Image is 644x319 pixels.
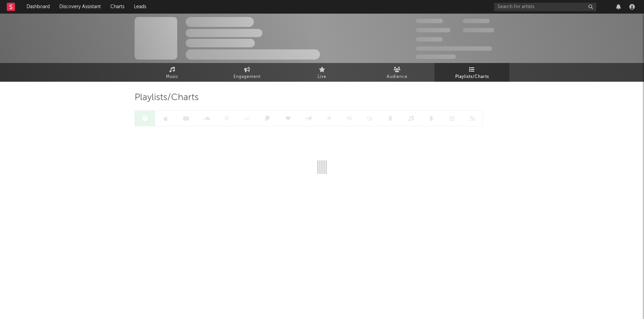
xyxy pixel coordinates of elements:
[416,28,450,32] span: 50,000,000
[416,46,492,51] span: 50,000,000 Monthly Listeners
[455,73,489,81] span: Playlists/Charts
[318,73,326,81] span: Live
[135,94,199,102] span: Playlists/Charts
[463,19,490,23] span: 100,000
[210,63,285,82] a: Engagement
[285,63,359,82] a: Live
[434,63,509,82] a: Playlists/Charts
[166,73,179,81] span: Music
[463,28,494,32] span: 1,000,000
[494,3,596,11] input: Search for artists
[416,37,443,42] span: 100,000
[233,73,261,81] span: Engagement
[135,63,210,82] a: Music
[359,63,434,82] a: Audience
[387,73,408,81] span: Audience
[416,54,456,59] span: Jump Score: 85.0
[416,19,443,23] span: 300,000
